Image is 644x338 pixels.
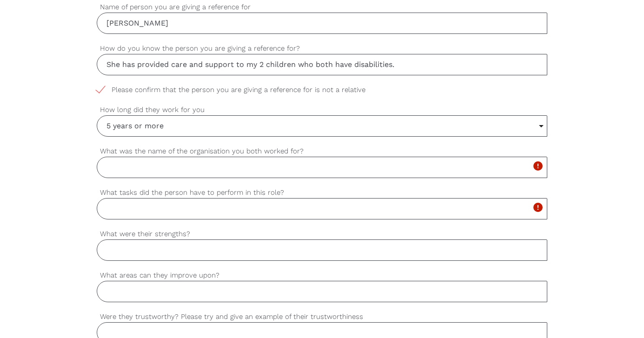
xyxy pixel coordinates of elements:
[97,270,548,281] label: What areas can they improve upon?
[97,105,548,115] label: How long did they work for you
[97,85,383,95] span: Please confirm that the person you are giving a reference for is not a relative
[97,43,548,54] label: How do you know the person you are giving a reference for?
[97,146,548,157] label: What was the name of the organisation you both worked for?
[532,160,544,172] i: error
[97,2,548,13] label: Name of person you are giving a reference for
[532,202,544,213] i: error
[97,187,548,198] label: What tasks did the person have to perform in this role?
[97,229,548,239] label: What were their strengths?
[97,311,548,322] label: Were they trustworthy? Please try and give an example of their trustworthiness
